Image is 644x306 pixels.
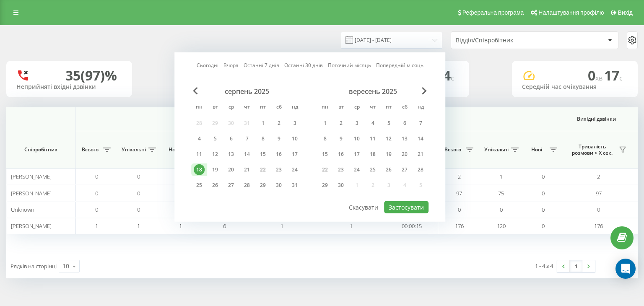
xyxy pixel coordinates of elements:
[335,149,346,160] div: 16
[399,149,410,160] div: 20
[65,67,117,83] div: 35 (97)%
[197,61,218,69] a: Сьогодні
[317,148,333,161] div: пн 15 вер 2025 р.
[456,189,462,197] span: 97
[568,143,616,156] span: Тривалість розмови > Х сек.
[241,101,253,114] abbr: четвер
[207,148,223,161] div: вт 12 серп 2025 р.
[223,61,239,69] a: Вчора
[317,132,333,145] div: пн 8 вер 2025 р.
[442,146,463,153] span: Всього
[239,148,255,161] div: чт 14 серп 2025 р.
[191,179,207,192] div: пн 25 серп 2025 р.
[255,117,271,130] div: пт 1 серп 2025 р.
[500,173,503,180] span: 1
[16,83,122,91] div: Неприйняті вхідні дзвінки
[287,179,303,192] div: нд 31 серп 2025 р.
[597,173,600,180] span: 2
[381,148,397,161] div: пт 19 вер 2025 р.
[335,101,347,114] abbr: вівторок
[351,164,362,175] div: 24
[319,118,330,129] div: 1
[287,132,303,145] div: нд 10 серп 2025 р.
[210,133,221,144] div: 5
[414,101,427,114] abbr: неділя
[596,189,602,197] span: 97
[226,164,236,175] div: 20
[289,149,300,160] div: 17
[289,133,300,144] div: 10
[333,117,349,130] div: вт 2 вер 2025 р.
[413,132,428,145] div: нд 14 вер 2025 р.
[287,148,303,161] div: нд 17 серп 2025 р.
[570,260,582,272] a: 1
[538,9,604,16] span: Налаштування профілю
[383,133,394,144] div: 12
[319,180,330,191] div: 29
[381,163,397,176] div: пт 26 вер 2025 р.
[239,179,255,192] div: чт 28 серп 2025 р.
[351,101,363,114] abbr: середа
[191,163,207,176] div: пн 18 серп 2025 р.
[273,149,284,160] div: 16
[367,164,378,175] div: 25
[255,148,271,161] div: пт 15 серп 2025 р.
[349,148,365,161] div: ср 17 вер 2025 р.
[223,222,226,230] span: 6
[287,117,303,130] div: нд 3 серп 2025 р.
[399,118,410,129] div: 6
[319,133,330,144] div: 8
[95,189,98,197] span: 0
[210,149,221,160] div: 12
[239,132,255,145] div: чт 7 серп 2025 р.
[223,132,239,145] div: ср 6 серп 2025 р.
[271,132,287,145] div: сб 9 серп 2025 р.
[365,132,381,145] div: чт 11 вер 2025 р.
[255,163,271,176] div: пт 22 серп 2025 р.
[542,189,545,197] span: 0
[397,132,413,145] div: сб 13 вер 2025 р.
[384,201,428,213] button: Застосувати
[382,101,395,114] abbr: п’ятниця
[456,37,556,44] div: Відділ/Співробітник
[226,180,236,191] div: 27
[271,117,287,130] div: сб 2 серп 2025 р.
[415,149,426,160] div: 21
[317,117,333,130] div: пн 1 вер 2025 р.
[542,222,545,230] span: 0
[351,149,362,160] div: 17
[526,146,547,153] span: Нові
[223,179,239,192] div: ср 27 серп 2025 р.
[95,222,98,230] span: 1
[597,206,600,213] span: 0
[422,87,427,95] span: Next Month
[255,179,271,192] div: пт 29 серп 2025 р.
[226,133,236,144] div: 6
[498,189,504,197] span: 75
[194,149,205,160] div: 11
[209,101,221,114] abbr: вівторок
[287,163,303,176] div: нд 24 серп 2025 р.
[397,163,413,176] div: сб 27 вер 2025 р.
[458,206,461,213] span: 0
[349,132,365,145] div: ср 10 вер 2025 р.
[137,222,140,230] span: 1
[365,148,381,161] div: чт 18 вер 2025 р.
[615,259,636,279] div: Open Intercom Messenger
[415,164,426,175] div: 28
[271,148,287,161] div: сб 16 серп 2025 р.
[241,164,252,175] div: 21
[588,66,604,84] span: 0
[500,206,503,213] span: 0
[289,180,300,191] div: 31
[271,163,287,176] div: сб 23 серп 2025 р.
[455,222,464,230] span: 176
[273,133,284,144] div: 9
[618,9,633,16] span: Вихід
[191,132,207,145] div: пн 4 серп 2025 р.
[257,101,269,114] abbr: п’ятниця
[604,66,623,84] span: 17
[383,118,394,129] div: 5
[594,222,603,230] span: 176
[207,179,223,192] div: вт 26 серп 2025 р.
